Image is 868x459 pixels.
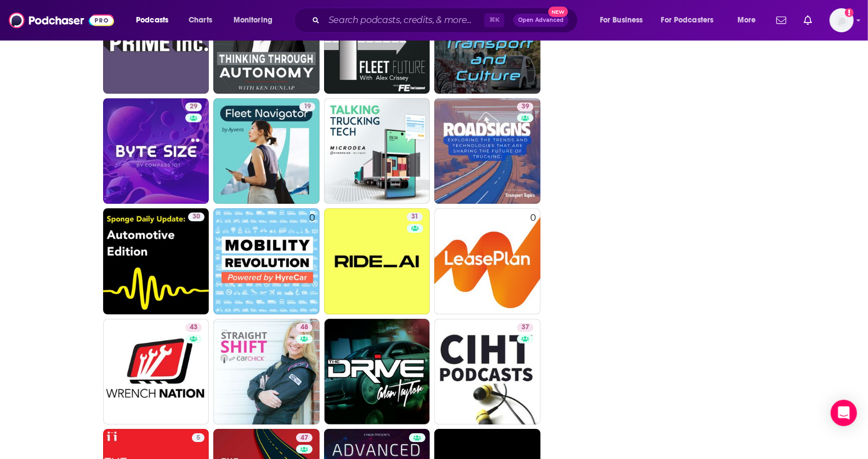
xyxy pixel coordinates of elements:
span: 43 [190,322,197,333]
a: 0 [213,208,320,314]
span: Podcasts [136,13,168,28]
span: 5 [196,433,200,444]
button: Show profile menu [830,8,854,32]
span: For Podcasters [661,13,714,28]
div: 0 [309,213,315,310]
span: 30 [192,211,200,222]
span: For Business [600,13,643,28]
div: Open Intercom Messenger [831,400,857,426]
a: 5 [192,433,205,442]
span: 37 [521,322,529,333]
a: 39 [517,102,534,111]
a: 48 [296,323,313,332]
a: Show notifications dropdown [799,11,816,30]
img: Podchaser - Follow, Share and Rate Podcasts [9,10,114,31]
a: 19 [299,102,315,111]
a: 29 [103,98,209,204]
span: More [737,13,756,28]
a: Charts [181,12,219,29]
div: Search podcasts, credits, & more... [304,8,588,33]
div: 0 [530,213,536,310]
a: 29 [185,102,202,111]
input: Search podcasts, credits, & more... [324,12,484,29]
a: 48 [213,319,320,425]
a: 37 [434,319,541,425]
span: Logged in as jacruz [830,8,854,32]
a: 19 [213,98,320,204]
span: New [548,7,568,17]
span: Open Advanced [518,18,564,23]
button: open menu [592,12,657,29]
span: Monitoring [234,13,273,28]
button: open menu [654,12,730,29]
span: 29 [190,101,197,112]
span: ⌘ K [484,13,504,27]
a: 31 [324,208,430,314]
svg: Add a profile image [845,8,854,17]
a: Show notifications dropdown [772,11,791,30]
span: 39 [521,101,529,112]
button: open menu [128,12,183,29]
a: 0 [434,208,541,314]
span: 48 [300,322,308,333]
button: Open AdvancedNew [513,14,569,27]
a: 37 [517,323,534,332]
a: 43 [185,323,202,332]
span: 31 [411,211,418,222]
span: 19 [304,101,311,112]
a: 31 [407,213,423,221]
a: 43 [103,319,209,425]
a: 30 [188,213,205,221]
button: open menu [730,12,770,29]
a: 47 [296,433,313,442]
button: open menu [226,12,287,29]
img: User Profile [830,8,854,32]
span: Charts [189,13,212,28]
a: 39 [434,98,541,204]
span: 47 [300,433,308,444]
a: 30 [103,208,209,314]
